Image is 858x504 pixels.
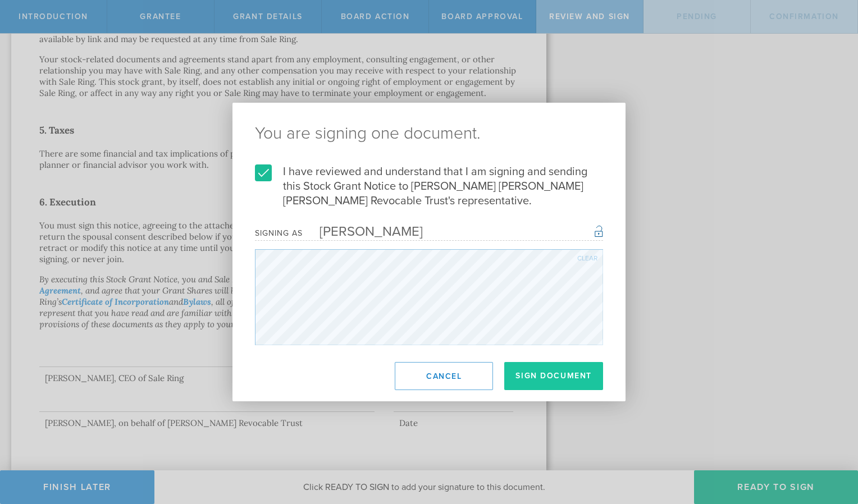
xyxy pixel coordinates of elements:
[255,125,603,142] ng-pluralize: You are signing one document.
[303,223,423,240] div: [PERSON_NAME]
[395,362,493,390] button: Cancel
[802,416,858,470] iframe: Chat Widget
[255,228,303,238] div: Signing as
[255,164,603,208] label: I have reviewed and understand that I am signing and sending this Stock Grant Notice to [PERSON_N...
[504,362,603,390] button: Sign Document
